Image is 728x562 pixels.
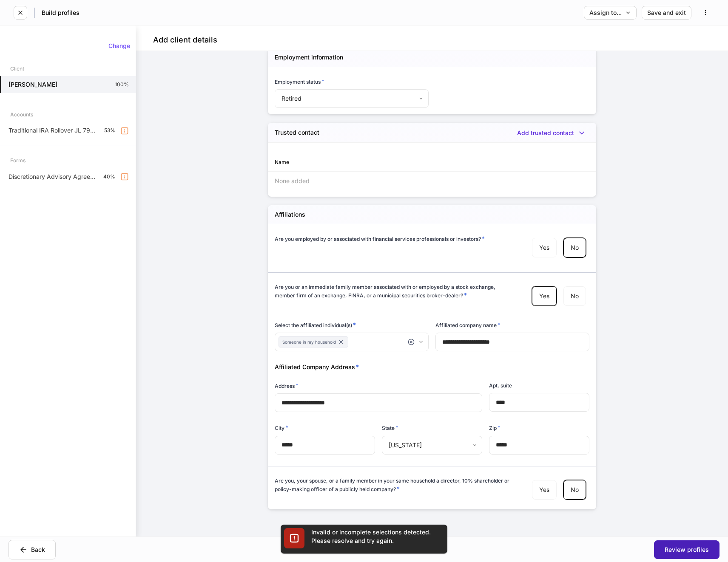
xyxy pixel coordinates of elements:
[103,173,115,180] p: 40%
[382,436,482,455] div: [US_STATE]
[10,61,24,76] div: Client
[275,128,319,137] h5: Trusted contact
[275,381,299,390] h6: Address
[382,424,398,432] h6: State
[275,234,485,243] h6: Are you employed by or associated with financial services professionals or investors?
[42,8,80,17] h5: Build profiles
[103,39,136,53] button: Change
[665,547,709,553] div: Review profiles
[275,283,512,299] h6: Are you or an immediate family member associated with or employed by a stock exchange, member fir...
[654,540,719,559] button: Review profiles
[268,172,596,190] div: None added
[108,43,130,49] div: Change
[268,353,589,371] div: Affiliated Company Address
[275,89,428,108] div: Retired
[275,53,343,62] h5: Employment information
[275,321,356,329] h6: Select the affiliated individual(s)
[275,477,512,493] h6: Are you, your spouse, or a family member in your same household a director, 10% shareholder or po...
[517,129,589,137] button: Add trusted contact
[275,210,305,219] h5: Affiliations
[10,153,26,168] div: Forms
[435,321,500,329] h6: Affiliated company name
[589,10,631,16] div: Assign to...
[153,35,217,45] h4: Add client details
[584,6,637,20] button: Assign to...
[104,127,115,134] p: 53%
[9,540,56,559] button: Back
[9,172,97,181] p: Discretionary Advisory Agreement: Non-Wrap Fee
[489,381,512,390] h6: Apt, suite
[115,81,129,88] p: 100%
[275,77,324,86] h6: Employment status
[10,107,33,122] div: Accounts
[489,424,500,432] h6: Zip
[642,6,691,20] button: Save and exit
[311,528,439,545] div: Invalid or incomplete selections detected. Please resolve and try again.
[647,10,686,16] div: Save and exit
[275,424,288,432] h6: City
[275,158,432,166] div: Name
[19,545,45,554] div: Back
[9,126,97,135] p: Traditional IRA Rollover JL 7999
[282,339,336,345] span: Someone in my household
[9,80,57,89] h5: [PERSON_NAME]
